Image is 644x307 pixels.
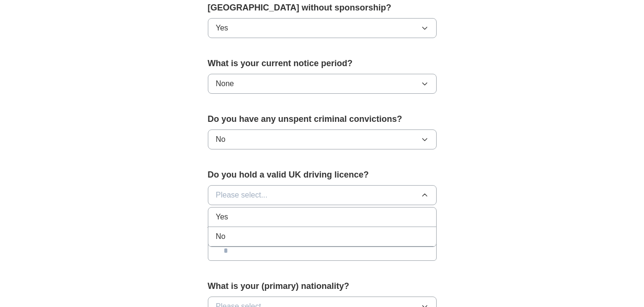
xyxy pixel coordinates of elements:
label: What is your (primary) nationality? [208,280,437,293]
span: No [216,231,225,242]
span: Please select... [216,189,268,201]
label: What is your current notice period? [208,57,437,70]
label: Do you hold a valid UK driving licence? [208,168,437,181]
span: No [216,134,225,145]
label: Do you have any unspent criminal convictions? [208,113,437,126]
button: No [208,129,437,149]
button: Yes [208,18,437,38]
button: Please select... [208,185,437,205]
span: Yes [216,211,228,223]
span: Yes [216,22,228,34]
span: None [216,78,234,89]
button: None [208,74,437,94]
